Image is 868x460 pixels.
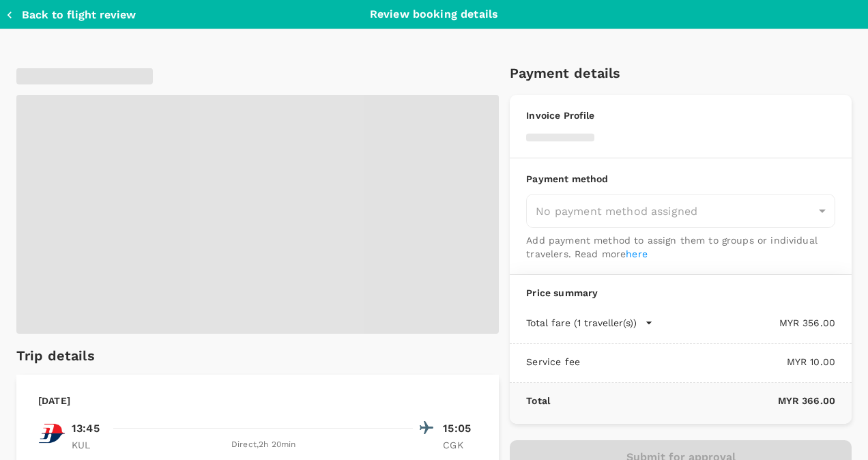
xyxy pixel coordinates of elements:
[443,438,477,452] p: CGK
[5,8,136,22] button: Back to flight review
[526,109,835,122] p: Invoice Profile
[114,438,413,452] div: Direct , 2h 20min
[16,345,95,366] h6: Trip details
[653,316,835,330] p: MYR 356.00
[526,316,653,330] button: Total fare (1 traveller(s))
[38,420,66,447] img: MH
[580,355,835,369] p: MYR 10.00
[443,420,477,437] p: 15:05
[526,194,835,228] div: No payment method assigned
[526,394,550,407] p: Total
[626,248,648,259] a: here
[526,172,835,186] p: Payment method
[72,420,100,437] p: 13:45
[526,355,580,369] p: Service fee
[526,316,637,330] p: Total fare (1 traveller(s))
[370,6,498,23] p: Review booking details
[72,438,106,452] p: KUL
[550,394,835,407] p: MYR 366.00
[38,394,70,407] p: [DATE]
[510,62,852,84] h6: Payment details
[526,233,835,261] p: Add payment method to assign them to groups or individual travelers. Read more
[526,286,835,300] p: Price summary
